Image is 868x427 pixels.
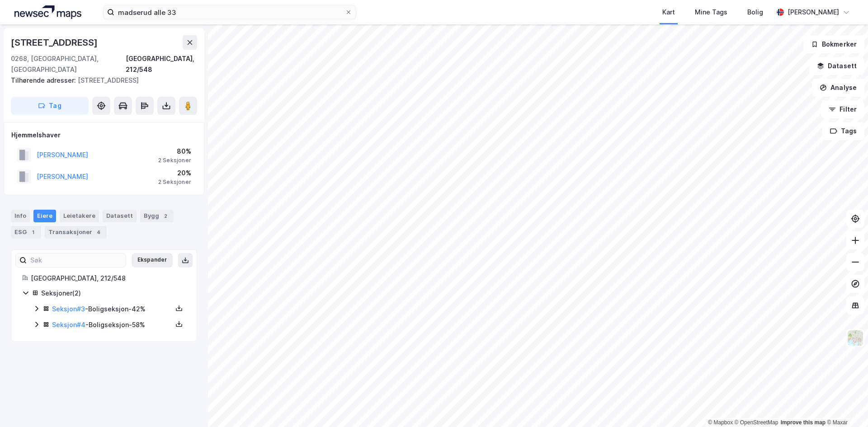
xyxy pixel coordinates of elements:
div: - Boligseksjon - 58% [52,319,172,330]
div: Bygg [140,210,174,222]
button: Bokmerker [803,35,864,53]
div: [GEOGRAPHIC_DATA], 212/548 [31,273,186,284]
div: - Boligseksjon - 42% [52,304,172,314]
div: Datasett [103,210,137,222]
a: Seksjon#4 [52,321,85,328]
a: OpenStreetMap [735,419,778,426]
button: Tag [11,97,89,115]
img: Z [847,329,864,347]
button: Tags [822,122,864,140]
div: Kart [662,7,675,18]
div: ESG [11,226,41,239]
iframe: Chat Widget [823,384,868,427]
button: Filter [821,100,864,118]
input: Søk på adresse, matrikkel, gårdeiere, leietakere eller personer [114,5,345,19]
a: Seksjon#3 [52,305,85,313]
div: Bolig [747,7,763,18]
div: 0268, [GEOGRAPHIC_DATA], [GEOGRAPHIC_DATA] [11,53,126,75]
div: 2 [161,211,170,221]
div: Seksjoner ( 2 ) [41,288,186,299]
button: Datasett [809,57,864,75]
button: Ekspander [132,253,173,267]
div: 80% [158,146,191,157]
div: 2 Seksjoner [158,157,191,164]
div: Info [11,210,30,222]
div: Eiere [33,210,56,222]
img: logo.a4113a55bc3d86da70a041830d287a7e.svg [14,5,81,19]
div: Hjemmelshaver [11,130,197,141]
div: 1 [28,228,38,237]
div: [STREET_ADDRESS] [11,35,99,50]
input: Søk [27,253,126,267]
div: Mine Tags [695,7,727,18]
a: Improve this map [781,419,826,426]
div: 20% [158,168,191,178]
span: Tilhørende adresser: [11,76,78,84]
div: 4 [94,228,103,237]
div: Transaksjoner [45,226,107,239]
div: [GEOGRAPHIC_DATA], 212/548 [126,53,197,75]
button: Analyse [812,79,864,97]
div: Kontrollprogram for chat [823,384,868,427]
a: Mapbox [708,419,733,426]
div: [PERSON_NAME] [788,7,839,18]
div: Leietakere [60,210,99,222]
div: 2 Seksjoner [158,178,191,186]
div: [STREET_ADDRESS] [11,75,190,86]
